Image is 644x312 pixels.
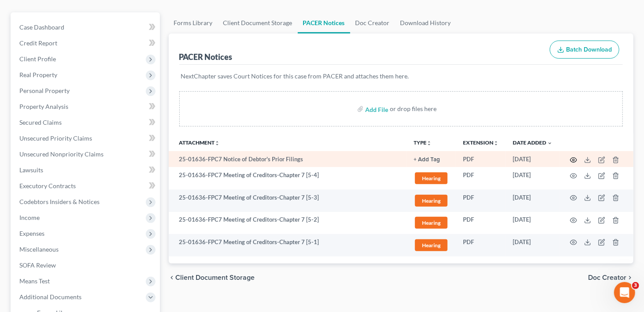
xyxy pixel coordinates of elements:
[215,141,220,146] i: unfold_more
[179,52,233,62] div: PACER Notices
[566,46,612,53] span: Batch Download
[179,139,220,146] a: Attachmentunfold_more
[463,139,499,146] a: Extensionunfold_more
[350,12,395,33] a: Doc Creator
[415,195,448,207] span: Hearing
[169,189,407,212] td: 25-01636-FPC7 Meeting of Creditors-Chapter 7 [5-3]
[12,35,160,51] a: Credit Report
[19,119,62,126] span: Secured Claims
[414,171,449,186] a: Hearing
[12,162,160,178] a: Lawsuits
[506,167,559,189] td: [DATE]
[169,167,407,189] td: 25-01636-FPC7 Meeting of Creditors-Chapter 7 [5-4]
[414,155,449,163] a: + Add Tag
[550,41,619,59] button: Batch Download
[12,130,160,146] a: Unsecured Priority Claims
[415,217,448,229] span: Hearing
[414,157,440,163] button: + Add Tag
[456,167,506,189] td: PDF
[506,212,559,234] td: [DATE]
[547,141,552,146] i: expand_more
[19,277,50,285] span: Means Test
[169,151,407,167] td: 25-01636-FPC7 Notice of Debtor's Prior Filings
[506,151,559,167] td: [DATE]
[415,172,448,184] span: Hearing
[19,71,57,78] span: Real Property
[12,99,160,115] a: Property Analysis
[395,12,456,33] a: Download History
[19,293,81,301] span: Additional Documents
[19,182,76,189] span: Executory Contracts
[506,189,559,212] td: [DATE]
[506,234,559,256] td: [DATE]
[19,261,56,269] span: SOFA Review
[169,274,255,281] button: chevron_left Client Document Storage
[19,39,57,47] span: Credit Report
[169,212,407,234] td: 25-01636-FPC7 Meeting of Creditors-Chapter 7 [5-2]
[19,55,56,63] span: Client Profile
[414,238,449,253] a: Hearing
[493,141,499,146] i: unfold_more
[19,198,100,205] span: Codebtors Insiders & Notices
[19,87,70,94] span: Personal Property
[414,193,449,208] a: Hearing
[12,19,160,35] a: Case Dashboard
[169,12,218,33] a: Forms Library
[19,23,64,31] span: Case Dashboard
[456,189,506,212] td: PDF
[19,245,59,253] span: Miscellaneous
[456,151,506,167] td: PDF
[218,12,298,33] a: Client Document Storage
[19,214,40,221] span: Income
[169,274,176,281] i: chevron_left
[426,141,432,146] i: unfold_more
[390,104,437,113] div: or drop files here
[19,134,92,142] span: Unsecured Priority Claims
[12,257,160,273] a: SOFA Review
[298,12,350,33] a: PACER Notices
[19,150,104,158] span: Unsecured Nonpriority Claims
[513,139,552,146] a: Date Added expand_more
[456,212,506,234] td: PDF
[456,234,506,256] td: PDF
[12,115,160,130] a: Secured Claims
[414,215,449,230] a: Hearing
[12,178,160,194] a: Executory Contracts
[181,72,622,81] p: NextChapter saves Court Notices for this case from PACER and attaches them here.
[415,239,448,251] span: Hearing
[626,274,633,281] i: chevron_right
[176,274,255,281] span: Client Document Storage
[169,234,407,256] td: 25-01636-FPC7 Meeting of Creditors-Chapter 7 [5-1]
[614,282,635,303] iframe: Intercom live chat
[588,274,633,281] button: Doc Creator chevron_right
[414,140,432,146] button: TYPEunfold_more
[19,230,44,237] span: Expenses
[588,274,626,281] span: Doc Creator
[632,282,639,289] span: 3
[12,146,160,162] a: Unsecured Nonpriority Claims
[19,103,68,110] span: Property Analysis
[19,166,43,174] span: Lawsuits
